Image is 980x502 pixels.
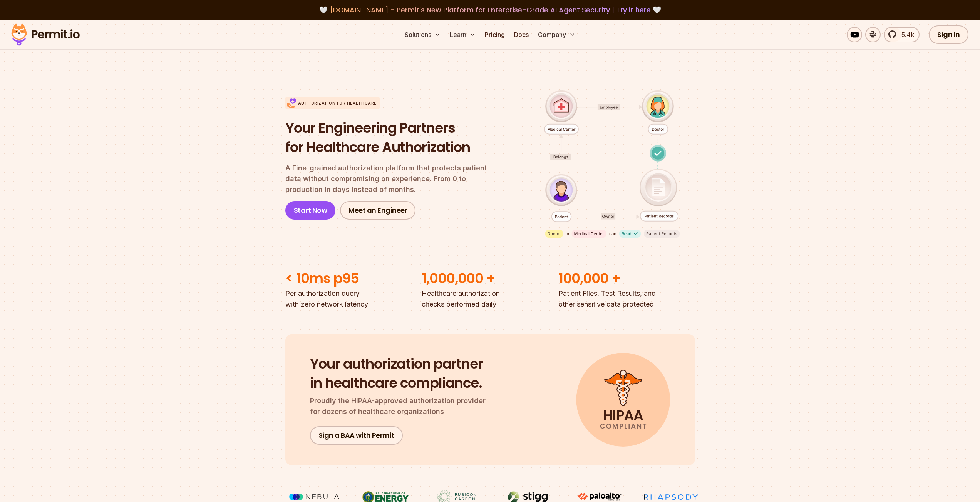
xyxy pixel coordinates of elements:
span: [DOMAIN_NAME] - Permit's New Platform for Enterprise-Grade AI Agent Security | [330,5,651,15]
div: 🤍 🤍 [18,5,962,15]
p: Healthcare authorization checks performed daily [422,288,558,310]
h2: < 10ms p95 [285,269,422,288]
p: Proudly the HIPAA-approved authorization provider for dozens of healthcare organizations [310,395,495,417]
h2: 100,000 + [558,269,695,288]
span: 5.4k [897,30,914,39]
p: Patient Files, Test Results, and other sensitive data protected [558,288,695,310]
p: A Fine-grained authorization platform that protects patient data without compromising on experien... [285,163,500,195]
button: Solutions [402,27,444,42]
p: Per authorization query with zero network latency [285,288,422,310]
a: Start Now [285,201,336,220]
p: Authorization for Healthcare [298,100,377,106]
h2: Your authorization partner in healthcare compliance. [310,354,495,392]
button: Company [535,27,578,42]
h1: Your Engineering Partners for Healthcare Authorization [285,118,500,157]
a: Meet an Engineer [340,201,415,220]
a: Sign In [929,25,968,44]
a: 5.4k [884,27,920,42]
button: Learn [447,27,479,42]
a: Sign a BAA with Permit [310,426,403,445]
img: HIPAA compliant [576,353,670,447]
a: Pricing [482,27,508,42]
h2: 1,000,000 + [422,269,558,288]
a: Try it here [616,5,651,15]
a: Docs [511,27,532,42]
img: Permit logo [8,22,83,48]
